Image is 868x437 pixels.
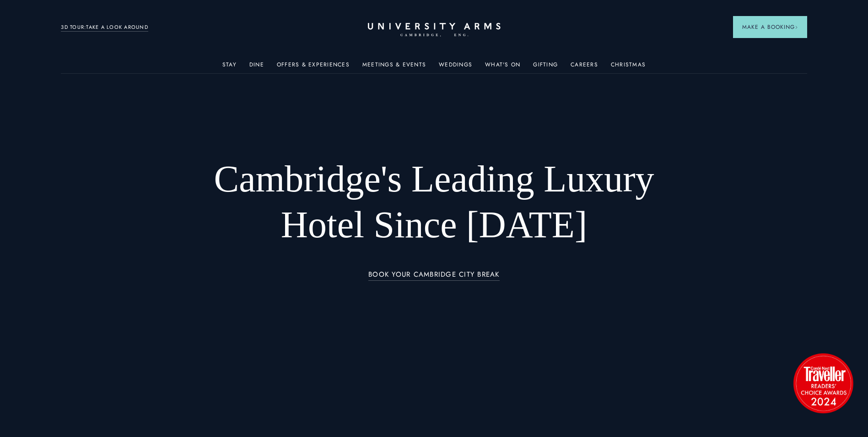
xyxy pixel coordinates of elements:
a: Stay [222,61,237,73]
h1: Cambridge's Leading Luxury Hotel Since [DATE] [190,156,678,248]
a: Gifting [533,61,558,73]
a: Careers [571,61,598,73]
a: Christmas [611,61,646,73]
img: image-2524eff8f0c5d55edbf694693304c4387916dea5-1501x1501-png [789,349,857,417]
span: Make a Booking [742,23,798,31]
a: What's On [485,61,520,73]
a: Meetings & Events [362,61,426,73]
img: Arrow icon [795,26,798,29]
a: Offers & Experiences [277,61,350,73]
a: BOOK YOUR CAMBRIDGE CITY BREAK [368,271,500,281]
a: Home [368,23,501,37]
a: Weddings [439,61,472,73]
a: 3D TOUR:TAKE A LOOK AROUND [61,23,148,32]
a: Dine [249,61,264,73]
button: Make a BookingArrow icon [733,16,807,38]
